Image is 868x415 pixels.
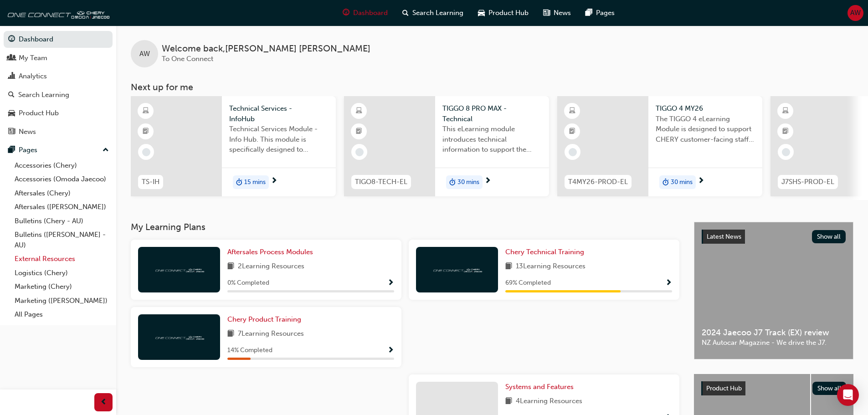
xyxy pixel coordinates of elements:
[271,177,277,185] span: next-icon
[11,159,113,173] a: Accessories (Chery)
[478,7,485,19] span: car-icon
[706,384,742,392] span: Product Hub
[505,261,512,272] span: book-icon
[505,382,577,392] a: Systems and Features
[139,49,150,59] span: AW
[656,103,755,114] span: TIGGO 4 MY26
[516,261,586,272] span: 13 Learning Resources
[471,4,536,22] a: car-iconProduct Hub
[355,177,407,187] span: TIGO8-TECH-EL
[569,126,575,138] span: booktick-icon
[236,176,242,188] span: duration-icon
[143,126,149,138] span: booktick-icon
[505,383,574,391] span: Systems and Features
[4,31,113,48] a: Dashboard
[162,44,370,54] span: Welcome back , [PERSON_NAME] [PERSON_NAME]
[335,4,395,22] a: guage-iconDashboard
[516,396,582,407] span: 4 Learning Resources
[505,278,551,288] span: 69 % Completed
[387,279,394,287] span: Show Progress
[8,146,15,154] span: pages-icon
[488,8,529,18] span: Product Hub
[11,307,113,322] a: All Pages
[698,177,704,185] span: next-icon
[782,105,789,117] span: learningResourceType_ELEARNING-icon
[19,53,47,63] div: My Team
[11,214,113,228] a: Bulletins (Chery - AU)
[344,96,549,196] a: TIGO8-TECH-ELTIGGO 8 PRO MAX - TechnicalThis eLearning module introduces technical information to...
[353,8,388,18] span: Dashboard
[505,396,512,407] span: book-icon
[432,265,482,274] img: oneconnect
[8,91,15,99] span: search-icon
[586,7,592,19] span: pages-icon
[569,148,577,156] span: learningRecordVerb_NONE-icon
[457,177,479,188] span: 30 mins
[18,90,69,100] div: Search Learning
[356,126,362,138] span: booktick-icon
[103,144,109,156] span: up-icon
[4,105,113,122] a: Product Hub
[554,8,571,18] span: News
[484,177,491,185] span: next-icon
[154,333,204,341] img: oneconnect
[850,8,861,18] span: AW
[442,103,542,124] span: TIGGO 8 PRO MAX - Technical
[19,108,59,118] div: Product Hub
[19,145,37,155] div: Pages
[536,4,578,22] a: news-iconNews
[665,279,672,287] span: Show Progress
[387,347,394,355] span: Show Progress
[4,142,113,159] button: Pages
[162,55,213,63] span: To One Connect
[227,278,269,288] span: 0 % Completed
[8,36,15,44] span: guage-icon
[412,8,463,18] span: Search Learning
[781,177,834,187] span: J7SHS-PROD-EL
[238,328,304,340] span: 7 Learning Resources
[116,82,868,92] h3: Next up for me
[142,148,150,156] span: learningRecordVerb_NONE-icon
[227,315,301,323] span: Chery Product Training
[569,105,575,117] span: learningResourceType_ELEARNING-icon
[227,247,317,257] a: Aftersales Process Modules
[229,124,329,155] span: Technical Services Module - Info Hub. This module is specifically designed to address the require...
[131,96,336,196] a: TS-IHTechnical Services - InfoHubTechnical Services Module - Info Hub. This module is specificall...
[568,177,628,187] span: T4MY26-PROD-EL
[244,177,266,188] span: 15 mins
[4,50,113,67] a: My Team
[227,345,272,356] span: 14 % Completed
[663,176,669,188] span: duration-icon
[8,109,15,118] span: car-icon
[812,382,847,395] button: Show all
[100,397,107,408] span: prev-icon
[227,261,234,272] span: book-icon
[11,228,113,252] a: Bulletins ([PERSON_NAME] - AU)
[11,200,113,214] a: Aftersales ([PERSON_NAME])
[847,5,863,21] button: AW
[665,277,672,289] button: Show Progress
[402,7,409,19] span: search-icon
[11,280,113,294] a: Marketing (Chery)
[11,266,113,280] a: Logistics (Chery)
[4,123,113,140] a: News
[131,222,679,232] h3: My Learning Plans
[812,230,846,243] button: Show all
[19,127,36,137] div: News
[4,87,113,103] a: Search Learning
[11,172,113,186] a: Accessories (Omoda Jaecoo)
[543,7,550,19] span: news-icon
[442,124,542,155] span: This eLearning module introduces technical information to support the entry level knowledge requi...
[355,148,364,156] span: learningRecordVerb_NONE-icon
[5,4,109,22] img: oneconnect
[449,176,456,188] span: duration-icon
[837,384,859,406] div: Open Intercom Messenger
[387,345,394,356] button: Show Progress
[227,248,313,256] span: Aftersales Process Modules
[782,148,790,156] span: learningRecordVerb_NONE-icon
[238,261,304,272] span: 2 Learning Resources
[8,128,15,136] span: news-icon
[656,114,755,145] span: The TIGGO 4 eLearning Module is designed to support CHERY customer-facing staff with the product ...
